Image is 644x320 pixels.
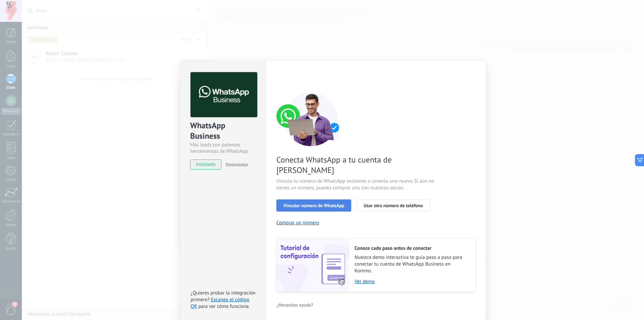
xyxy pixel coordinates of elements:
a: Escanea el código QR [191,296,249,310]
img: logo_main.png [191,72,257,118]
div: WhatsApp Business [190,120,256,142]
span: para ver cómo funciona. [198,303,250,310]
h2: Conoce cada paso antes de conectar [355,245,469,252]
button: Usar otro número de teléfono [357,199,430,212]
span: Vincular número de WhatsApp [283,203,344,208]
button: ¿Necesitas ayuda? [276,300,314,310]
img: connect number [276,92,347,146]
span: ¿Quieres probar la integración primero? [191,290,256,303]
button: Comprar un número [276,220,319,226]
button: Desinstalar [223,159,248,170]
div: Más leads con potentes herramientas de WhatsApp [190,142,256,154]
span: instalado [191,159,221,170]
span: Nuestra demo interactiva te guía paso a paso para conectar tu cuenta de WhatsApp Business en Kommo. [355,254,469,274]
span: Conecta WhatsApp a tu cuenta de [PERSON_NAME] [276,154,436,175]
span: Vincula tu número de WhatsApp existente o conecta uno nuevo. Si aún no tienes un número, puedes c... [276,178,436,191]
span: ¿Necesitas ayuda? [277,303,313,307]
span: Usar otro número de teléfono [364,203,423,208]
button: Vincular número de WhatsApp [276,199,351,212]
a: Ver demo [355,278,469,285]
span: Desinstalar [226,162,248,168]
